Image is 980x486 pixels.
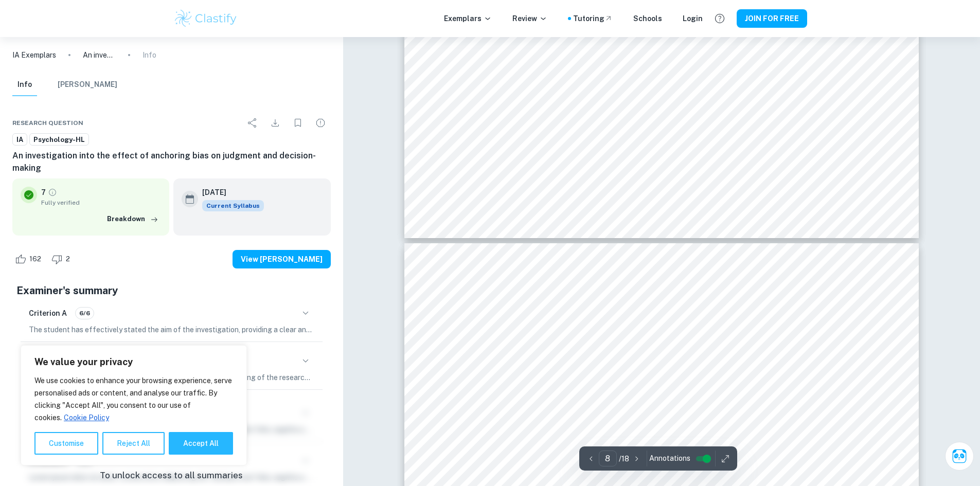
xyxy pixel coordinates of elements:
[233,250,331,268] button: View [PERSON_NAME]
[12,150,331,174] h6: An investigation into the effect of anchoring bias on judgment and decision-making
[29,133,89,146] a: Psychology-HL
[202,187,256,198] h6: [DATE]
[12,49,56,61] a: IA Exemplars
[12,118,83,128] span: Research question
[649,453,690,464] span: Annotations
[104,211,161,227] button: Breakdown
[76,309,94,318] span: 6/6
[21,345,247,465] div: We value your privacy
[29,324,314,335] p: The student has effectively stated the aim of the investigation, providing a clear and concise ex...
[34,356,233,368] p: We value your privacy
[202,200,264,211] span: Current Syllabus
[12,133,27,146] a: IA
[512,13,547,24] p: Review
[12,251,47,267] div: Like
[49,251,76,267] div: Dislike
[633,13,662,24] a: Schools
[34,432,98,455] button: Customise
[48,188,57,197] a: Grade fully verified
[30,135,88,145] span: Psychology-HL
[265,113,286,133] div: Download
[63,413,110,422] a: Cookie Policy
[142,49,156,61] p: Info
[945,442,974,471] button: Ask Clai
[41,187,46,198] p: 7
[58,74,117,96] button: [PERSON_NAME]
[683,13,703,24] a: Login
[169,432,233,455] button: Accept All
[737,9,807,28] button: JOIN FOR FREE
[242,113,263,133] div: Share
[24,254,47,264] span: 162
[83,49,116,61] p: An investigation into the effect of anchoring bias on judgment and decision-making
[310,113,331,133] div: Report issue
[288,113,308,133] div: Bookmark
[12,74,37,96] button: Info
[60,254,76,264] span: 2
[29,308,67,319] h6: Criterion A
[573,13,613,24] a: Tutoring
[16,283,327,298] h5: Examiner's summary
[41,198,161,207] span: Fully verified
[34,374,233,424] p: We use cookies to enhance your browsing experience, serve personalised ads or content, and analys...
[13,135,27,145] span: IA
[173,8,239,29] img: Clastify logo
[619,453,629,464] p: / 18
[102,432,165,455] button: Reject All
[444,13,492,24] p: Exemplars
[100,469,243,482] p: To unlock access to all summaries
[711,10,728,27] button: Help and Feedback
[202,200,264,211] div: This exemplar is based on the current syllabus. Feel free to refer to it for inspiration/ideas wh...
